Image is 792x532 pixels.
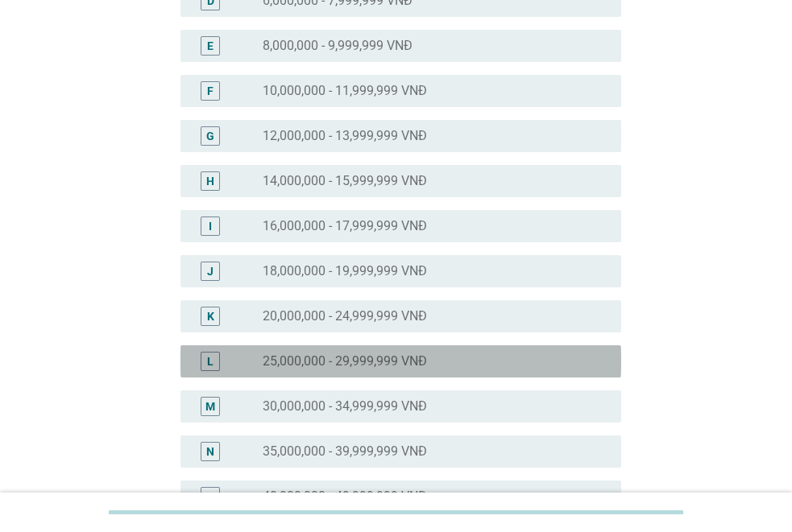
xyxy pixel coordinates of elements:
[263,263,427,279] label: 18,000,000 - 19,999,999 VNĐ
[207,262,214,279] div: J
[206,488,214,505] div: O
[263,38,413,54] label: 8,000,000 - 9,999,999 VNĐ
[206,127,214,144] div: G
[263,173,427,189] label: 14,000,000 - 15,999,999 VNĐ
[206,172,214,189] div: H
[207,307,214,324] div: K
[209,217,212,234] div: I
[206,443,214,460] div: N
[263,443,427,460] label: 35,000,000 - 39,999,999 VNĐ
[263,398,427,414] label: 30,000,000 - 34,999,999 VNĐ
[207,82,214,99] div: F
[263,83,427,99] label: 10,000,000 - 11,999,999 VNĐ
[263,353,427,369] label: 25,000,000 - 29,999,999 VNĐ
[263,128,427,144] label: 12,000,000 - 13,999,999 VNĐ
[263,489,427,505] label: 40,000,000 - 49,999,999 VNĐ
[263,308,427,324] label: 20,000,000 - 24,999,999 VNĐ
[207,37,214,54] div: E
[205,398,215,414] div: M
[263,218,427,234] label: 16,000,000 - 17,999,999 VNĐ
[207,353,214,369] div: L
